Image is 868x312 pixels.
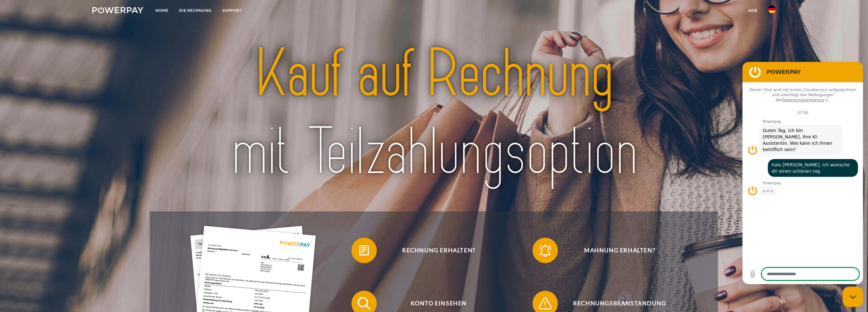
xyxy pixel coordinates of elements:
[742,62,863,284] iframe: Messaging-Fenster
[217,5,247,16] a: SUPPORT
[542,238,697,263] span: Mahnung erhalten?
[843,287,863,307] iframe: Schaltfläche zum Öffnen des Messaging-Fensters; Konversation läuft
[532,238,697,263] button: Mahnung erhalten?
[183,31,685,195] img: title-powerpay_de.svg
[537,242,553,258] img: qb_bell.svg
[92,7,143,13] img: logo-powerpay-white.svg
[361,238,516,263] span: Rechnung erhalten?
[356,295,372,311] img: qb_search.svg
[351,238,516,263] button: Rechnung erhalten?
[768,5,776,13] img: de
[356,242,372,258] img: qb_bill.svg
[150,5,174,16] a: Home
[537,295,553,311] img: qb_warning.svg
[743,5,763,16] a: agb
[174,5,217,16] a: DIE RECHNUNG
